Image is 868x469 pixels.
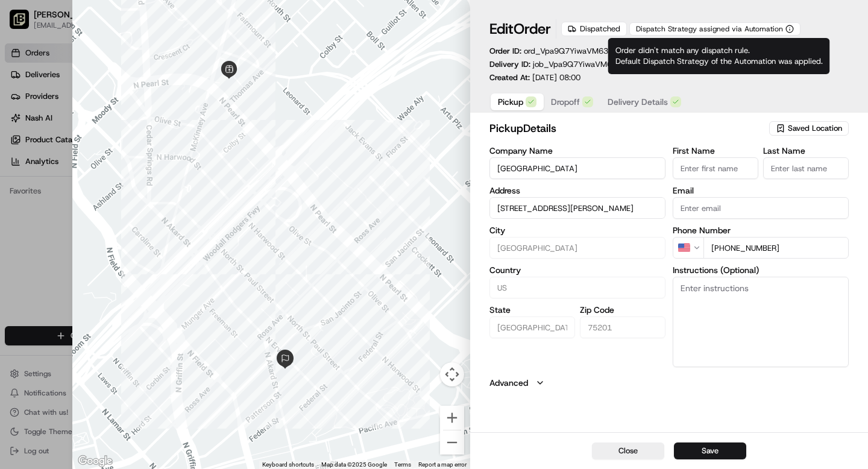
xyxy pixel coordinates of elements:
div: We're available if you need us! [54,127,166,137]
label: Phone Number [673,226,849,234]
button: Close [592,442,664,459]
span: Delivery Details [608,96,668,108]
input: Enter country [489,277,665,298]
div: 💻 [102,271,112,280]
button: Zoom in [440,406,464,430]
img: 1736555255976-a54dd68f-1ca7-489b-9aae-adbdc363a1c4 [24,187,34,197]
label: Company Name [489,146,665,155]
input: Enter email [673,197,849,219]
img: Grace Nketiah [12,175,31,195]
input: 2222 McKinney Ave, Dallas, TX 75201, USA [489,197,665,219]
span: Pylon [120,299,146,308]
label: Last Name [763,146,849,155]
div: Past conversations [12,157,81,166]
span: ord_Vpa9Q7YiwaVM637HTVmGhR [524,46,650,56]
input: Enter state [489,316,575,338]
a: Open this area in Google Maps (opens a new window) [75,453,115,469]
span: job_Vpa9Q7YiwaVM637HTVmGhR [533,59,659,70]
span: [DATE] 08:00 [532,72,580,83]
h1: Edit [489,19,551,39]
img: 1736555255976-a54dd68f-1ca7-489b-9aae-adbdc363a1c4 [12,115,34,137]
p: Welcome 👋 [12,48,219,68]
label: City [489,226,665,234]
span: [DATE] [107,187,131,197]
span: API Documentation [114,269,193,282]
div: Delivery ID: [489,59,681,70]
span: Dropoff [551,96,580,108]
span: Order [514,19,551,39]
button: Dispatch Strategy assigned via Automation [629,22,800,36]
input: Enter city [489,237,665,259]
img: Google [75,453,115,469]
span: [PERSON_NAME] [37,187,98,197]
label: State [489,306,575,314]
label: Address [489,186,665,195]
button: Zoom out [440,430,464,455]
span: • [100,187,104,197]
span: Saved Location [788,123,842,134]
input: Enter phone number [703,237,849,259]
button: See all [187,154,219,169]
label: First Name [673,146,758,155]
span: • [162,219,166,229]
button: Keyboard shortcuts [262,461,314,469]
label: Instructions (Optional) [673,266,849,274]
input: Enter zip code [580,316,665,338]
label: Country [489,266,665,274]
span: [DATE] [169,219,193,229]
button: Saved Location [769,120,849,137]
a: 💻API Documentation [97,265,198,286]
a: 📗Knowledge Base [7,265,97,286]
label: Zip Code [580,306,665,314]
input: Enter last name [763,157,849,179]
label: Advanced [489,377,528,389]
span: Order didn't match any dispatch rule. Default Dispatch Strategy of the Automation was applied. [615,45,823,66]
span: [PERSON_NAME] [PERSON_NAME] [37,219,160,229]
a: job_Vpa9Q7YiwaVM637HTVmGhR [533,59,667,70]
button: Save [674,442,746,459]
span: Map data ©2025 Google [321,461,387,468]
img: Shah Alam [12,208,31,227]
span: Dispatch Strategy assigned via Automation [636,24,783,34]
span: Knowledge Base [24,269,92,282]
img: Nash [12,12,36,36]
a: Powered byPylon [85,298,146,308]
a: Report a map error [418,461,467,468]
input: Enter first name [673,157,758,179]
label: Email [673,186,849,195]
p: Created At: [489,72,580,83]
div: Dispatched [561,22,627,36]
a: Terms (opens in new tab) [394,461,411,468]
div: Start new chat [54,115,198,127]
p: Order ID: [489,46,650,57]
img: 1732323095091-59ea418b-cfe3-43c8-9ae0-d0d06d6fd42c [25,115,47,137]
button: Map camera controls [440,362,464,386]
div: 📗 [12,271,22,280]
span: Pickup [498,96,523,108]
button: Advanced [489,377,849,389]
h2: pickup Details [489,120,767,137]
button: Start new chat [205,119,219,133]
input: Clear [31,78,199,90]
input: Enter company name [489,157,665,179]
